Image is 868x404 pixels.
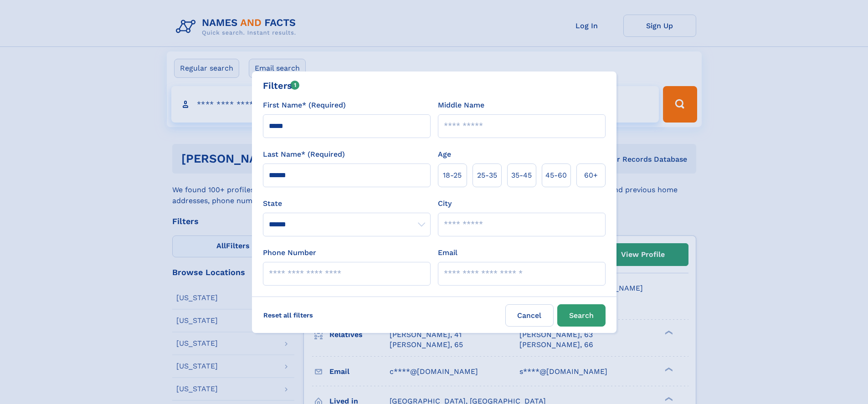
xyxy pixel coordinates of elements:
label: Phone Number [263,247,316,258]
span: 45‑60 [545,170,567,181]
label: State [263,198,431,209]
span: 35‑45 [511,170,532,181]
span: 25‑35 [477,170,497,181]
label: Age [438,149,451,160]
label: First Name* (Required) [263,100,346,111]
button: Search [557,304,606,327]
label: City [438,198,452,209]
label: Email [438,247,457,258]
label: Middle Name [438,100,484,111]
label: Reset all filters [257,304,319,326]
label: Last Name* (Required) [263,149,345,160]
div: Filters [263,79,300,92]
span: 18‑25 [443,170,462,181]
span: 60+ [584,170,598,181]
label: Cancel [505,304,554,327]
